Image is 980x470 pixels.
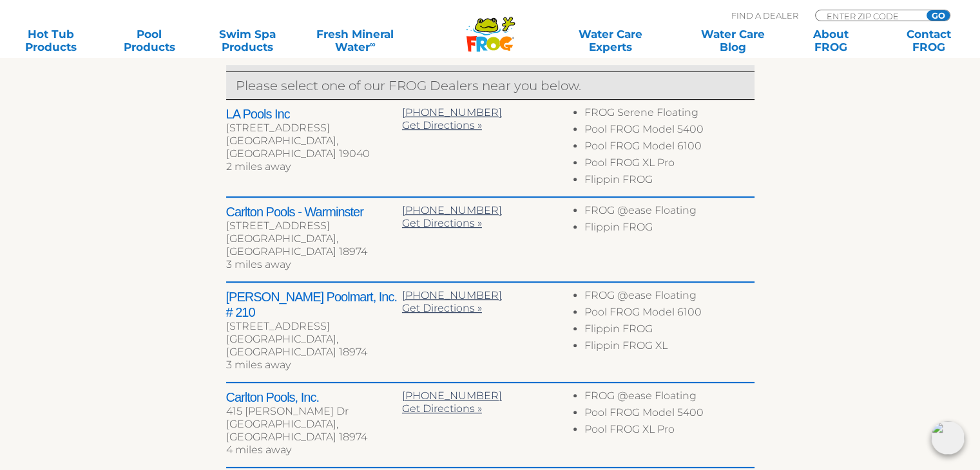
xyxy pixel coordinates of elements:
[584,123,754,140] li: Pool FROG Model 5400
[584,173,754,190] li: Flippin FROG
[226,359,291,371] span: 3 miles away
[402,402,482,415] a: Get Directions »
[584,204,754,221] li: FROG @ease Floating
[226,232,402,258] div: [GEOGRAPHIC_DATA], [GEOGRAPHIC_DATA] 18974
[226,122,402,135] div: [STREET_ADDRESS]
[584,106,754,123] li: FROG Serene Floating
[226,106,402,122] h2: LA Pools Inc
[226,258,291,270] span: 3 miles away
[226,320,402,333] div: [STREET_ADDRESS]
[226,135,402,160] div: [GEOGRAPHIC_DATA], [GEOGRAPHIC_DATA] 19040
[402,217,482,229] a: Get Directions »
[793,28,869,53] a: AboutFROG
[307,28,403,53] a: Fresh MineralWater∞
[226,333,402,359] div: [GEOGRAPHIC_DATA], [GEOGRAPHIC_DATA] 18974
[402,119,482,131] a: Get Directions »
[584,423,754,440] li: Pool FROG XL Pro
[226,220,402,232] div: [STREET_ADDRESS]
[369,39,375,49] sup: ∞
[695,28,771,53] a: Water CareBlog
[584,390,754,406] li: FROG @ease Floating
[226,160,291,173] span: 2 miles away
[584,156,754,173] li: Pool FROG XL Pro
[226,418,402,444] div: [GEOGRAPHIC_DATA], [GEOGRAPHIC_DATA] 18974
[584,306,754,323] li: Pool FROG Model 6100
[931,421,965,455] img: openIcon
[402,302,482,314] a: Get Directions »
[226,204,402,220] h2: Carlton Pools - Warminster
[402,204,502,216] a: [PHONE_NUMBER]
[731,10,798,21] p: Find A Dealer
[226,405,402,418] div: 415 [PERSON_NAME] Dr
[402,106,502,118] a: [PHONE_NUMBER]
[236,75,745,96] p: Please select one of our FROG Dealers near you below.
[402,289,502,301] a: [PHONE_NUMBER]
[584,339,754,356] li: Flippin FROG XL
[226,289,402,320] h2: [PERSON_NAME] Poolmart, Inc. # 210
[13,28,89,53] a: Hot TubProducts
[548,28,673,53] a: Water CareExperts
[226,444,291,456] span: 4 miles away
[584,140,754,156] li: Pool FROG Model 6100
[111,28,187,53] a: PoolProducts
[891,28,967,53] a: ContactFROG
[226,390,402,405] h2: Carlton Pools, Inc.
[584,406,754,423] li: Pool FROG Model 5400
[584,323,754,339] li: Flippin FROG
[825,10,912,21] input: Zip Code Form
[584,221,754,238] li: Flippin FROG
[402,390,502,402] a: [PHONE_NUMBER]
[209,28,285,53] a: Swim SpaProducts
[584,289,754,306] li: FROG @ease Floating
[927,10,950,21] input: GO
